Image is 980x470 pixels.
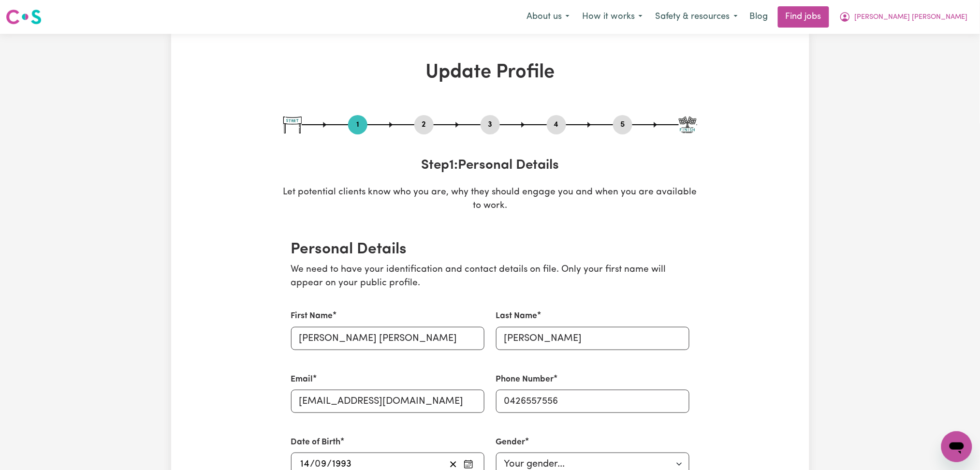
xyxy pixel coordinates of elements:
[283,61,697,84] h1: Update Profile
[744,6,774,28] a: Blog
[291,240,689,259] h2: Personal Details
[283,158,697,174] h3: Step 1 : Personal Details
[520,7,576,27] button: About us
[348,118,367,131] button: Go to step 1
[941,431,972,462] iframe: Button to launch messaging window
[778,6,829,28] a: Find jobs
[291,373,313,386] label: Email
[6,8,42,26] img: Careseekers logo
[6,6,42,28] a: Careseekers logo
[291,310,333,323] label: First Name
[414,118,434,131] button: Go to step 2
[291,436,341,449] label: Date of Birth
[327,459,332,470] span: /
[649,7,744,27] button: Safety & resources
[481,118,500,131] button: Go to step 3
[496,373,554,386] label: Phone Number
[291,263,689,291] p: We need to have your identification and contact details on file. Only your first name will appear...
[310,459,315,470] span: /
[613,118,632,131] button: Go to step 5
[833,7,974,27] button: My Account
[855,12,968,23] span: [PERSON_NAME] [PERSON_NAME]
[547,118,566,131] button: Go to step 4
[496,436,526,449] label: Gender
[315,459,321,469] span: 0
[496,310,538,323] label: Last Name
[576,7,649,27] button: How it works
[283,186,697,214] p: Let potential clients know who you are, why they should engage you and when you are available to ...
